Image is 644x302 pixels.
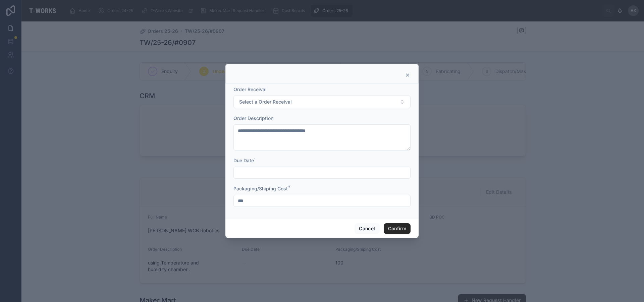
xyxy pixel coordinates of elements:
button: Select Button [233,96,411,108]
button: Confirm [384,223,411,234]
span: Due Date` [233,158,256,163]
span: Packaging/Shiping Cost [233,186,288,191]
span: Order Receival [233,86,267,92]
span: Select a Order Receival [239,99,292,105]
span: Order Description [233,115,273,121]
button: Cancel [355,223,379,234]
